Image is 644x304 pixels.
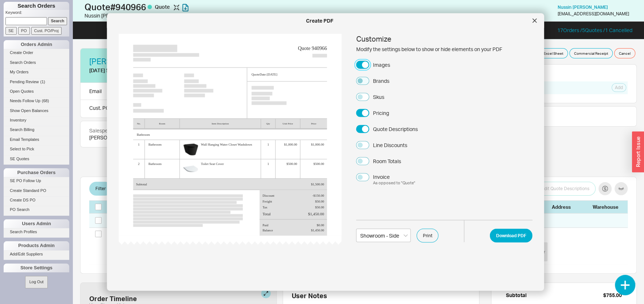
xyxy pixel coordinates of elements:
[263,193,275,198] div: Discount
[155,4,171,10] span: Quote
[529,184,589,193] span: Batch Edit Quote Descriptions
[423,231,432,240] span: Print
[356,125,369,133] button: Quote Descriptions
[263,199,272,204] div: Freight
[558,4,608,10] span: Nussin [PERSON_NAME]
[569,48,613,58] button: Commercial Receipt
[4,168,69,177] div: Purchase Orders
[317,223,324,228] div: $0.00
[5,27,17,35] input: SE
[356,93,369,101] button: Skus
[180,119,261,128] div: Item Description
[4,68,69,76] a: My Orders
[4,2,69,10] h1: Search Orders
[311,228,324,233] div: $1,450.00
[4,78,69,86] a: Pending Review(1)
[5,10,69,17] p: Keyword:
[4,219,69,228] div: Users Admin
[373,77,389,84] div: Brands
[490,228,533,242] button: Download PDF
[89,67,163,74] div: [DATE] 5:51 PM
[543,50,563,56] span: Excel Sheet
[612,83,626,92] button: Add
[552,204,588,210] div: Address
[4,49,69,57] a: Create Order
[133,140,145,159] div: 1
[263,223,268,228] div: Paid
[4,88,69,95] a: Open Quotes
[356,34,502,44] div: Customize
[263,228,273,233] div: Balance
[315,199,324,204] div: $50.00
[292,292,476,300] div: User Notes
[89,134,155,141] div: [PERSON_NAME]
[4,145,69,153] a: Select to Pick
[615,85,623,91] span: Add
[276,119,301,128] div: Unit Price
[201,143,252,146] span: Wall Hanging Water Closet Washdown
[42,99,49,103] span: ( 68 )
[539,48,568,58] button: Excel Sheet
[356,141,369,149] button: Line Discounts
[4,228,69,236] a: Search Profiles
[145,140,180,159] div: Bathroom
[80,100,248,118] div: Cust. PO Number
[304,162,324,166] div: $500.00
[10,99,40,103] span: Needs Follow Up
[111,17,529,24] div: Create PDF
[25,276,47,288] button: Log Out
[184,142,198,157] img: Product
[574,50,608,56] span: Commercial Receipt
[4,177,69,185] a: SE PO Follow Up
[4,136,69,143] a: Email Templates
[145,119,180,128] div: Room
[356,109,369,117] button: Pricing
[133,119,145,128] div: No.
[4,155,69,163] a: SE Quotes
[133,159,145,179] div: 2
[523,182,596,196] button: Batch Edit Quote Descriptions
[373,141,407,149] div: Line Discounts
[603,292,622,299] div: $755.00
[373,157,401,165] div: Room Totals
[301,119,327,128] div: Price
[4,196,69,204] a: Create DS PO
[31,27,62,35] input: Cust. PO/Proj
[276,159,301,179] div: $500.00
[89,87,102,95] div: Email
[558,5,608,10] a: Nussin [PERSON_NAME]
[48,17,67,25] input: Search
[89,127,155,134] div: Salesperson
[4,187,69,195] a: Create Standard PO
[4,206,69,213] a: PO Search
[40,80,45,84] span: ( 1 )
[373,109,389,116] div: Pricing
[4,241,69,250] div: Products Admin
[308,211,324,216] div: $1,450.00
[4,59,69,66] a: Search Orders
[373,61,390,68] div: Images
[311,182,324,187] div: $1,500.00
[276,140,301,159] div: $1,000.00
[373,173,415,180] div: Invoice
[261,119,276,128] div: Qty
[89,57,152,65] a: [PERSON_NAME]
[4,116,69,124] a: Inventory
[417,228,439,242] button: Print
[506,292,527,299] div: Subtotal
[137,132,150,137] span: Bathroom
[89,295,137,303] div: Order Timeline
[247,68,327,82] div: Quote Date: [DATE]
[356,61,369,69] button: Images
[614,48,635,58] button: Cancel
[356,157,369,165] button: Room Totals
[263,205,267,210] div: Tax
[593,204,622,210] div: Warehouse
[373,93,384,100] div: Skus
[373,125,418,132] div: Quote Descriptions
[4,40,69,49] div: Orders Admin
[496,231,526,240] span: Download PDF
[304,142,324,147] div: $1,000.00
[201,162,224,166] span: Toilet Seat Cover
[136,182,147,187] div: Subtotal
